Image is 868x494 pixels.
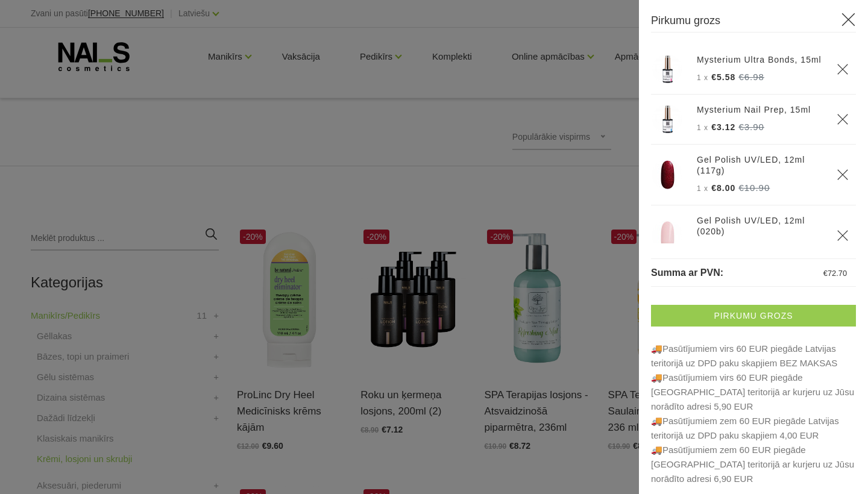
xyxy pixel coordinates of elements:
a: Gel Polish UV/LED, 12ml (117g) [697,154,822,176]
span: 1 x [697,73,708,82]
span: 1 x [697,123,708,132]
span: 1 x [697,184,708,193]
span: €5.58 [711,72,735,82]
span: 72.70 [828,269,847,278]
s: €6.98 [738,72,764,82]
h3: Pirkumu grozs [651,12,856,33]
a: Pirkumu grozs [651,305,856,327]
s: €3.90 [738,122,764,132]
s: €10.90 [738,183,770,193]
a: Mysterium Nail Prep, 15ml [697,104,811,115]
p: 🚚Pasūtījumiem virs 60 EUR piegāde Latvijas teritorijā uz DPD paku skapjiem BEZ MAKSAS 🚚Pasūtījumi... [651,342,856,486]
a: Delete [837,169,849,181]
span: Summa ar PVN: [651,267,723,278]
a: Delete [837,63,849,75]
span: €3.12 [711,122,735,132]
a: Delete [837,230,849,242]
a: Delete [837,113,849,125]
a: Mysterium Ultra Bonds, 15ml [697,54,822,65]
a: Gel Polish UV/LED, 12ml (020b) [697,215,822,237]
span: €8.00 [711,183,735,193]
span: € [823,269,828,278]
